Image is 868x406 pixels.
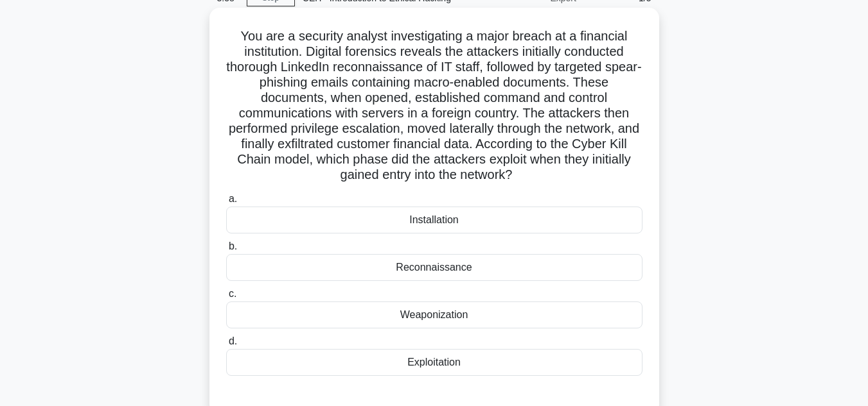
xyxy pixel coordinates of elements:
div: Weaponization [226,301,642,328]
span: b. [229,241,237,251]
div: Exploitation [226,349,642,376]
span: c. [229,288,236,299]
h5: You are a security analyst investigating a major breach at a financial institution. Digital foren... [225,28,644,183]
span: a. [229,193,237,204]
div: Reconnaissance [226,254,642,281]
span: d. [229,335,237,346]
div: Installation [226,207,642,233]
